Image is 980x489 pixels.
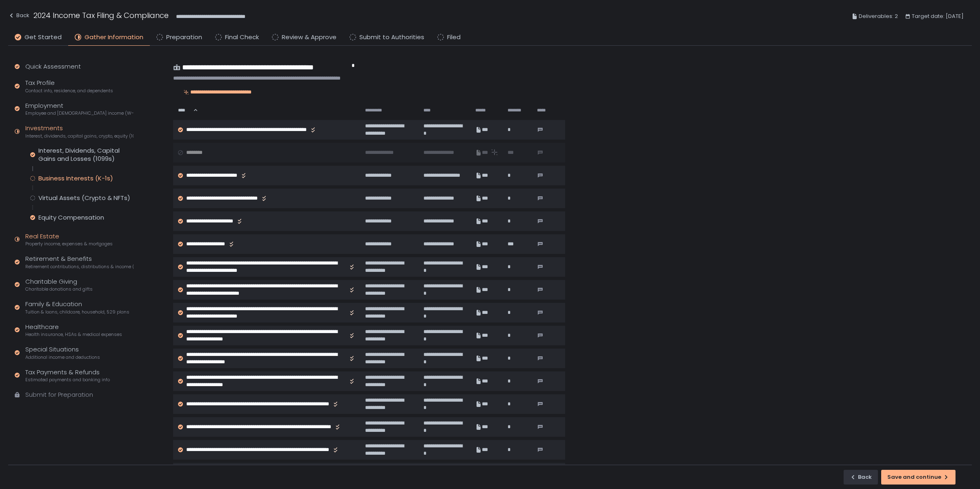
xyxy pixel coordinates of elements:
div: Employment [25,101,134,117]
span: Retirement contributions, distributions & income (1099-R, 5498) [25,264,134,270]
span: Property income, expenses & mortgages [25,241,113,247]
div: Back [8,11,29,20]
div: Tax Profile [25,78,113,94]
button: Back [8,10,29,23]
button: Save and continue [881,470,955,485]
span: Target date: [DATE] [912,11,964,21]
span: Gather Information [85,33,143,42]
span: Final Check [225,33,259,42]
div: Equity Compensation [38,213,104,222]
span: Preparation [166,33,202,42]
div: Tax Payments & Refunds [25,368,110,383]
span: Contact info, residence, and dependents [25,88,113,94]
span: Additional income and deductions [25,354,100,360]
span: Review & Approve [282,33,336,42]
div: Interest, Dividends, Capital Gains and Losses (1099s) [38,147,134,163]
div: Back [850,473,872,481]
button: Back [844,470,878,485]
span: Deliverables: 2 [859,11,898,21]
span: Filed [447,33,461,42]
div: Investments [25,124,134,139]
div: Virtual Assets (Crypto & NFTs) [38,194,130,202]
span: Health insurance, HSAs & medical expenses [25,331,122,338]
div: Family & Education [25,300,129,315]
div: Charitable Giving [25,277,93,293]
h1: 2024 Income Tax Filing & Compliance [33,10,169,21]
span: Interest, dividends, capital gains, crypto, equity (1099s, K-1s) [25,133,134,139]
div: Business Interests (K-1s) [38,174,113,182]
span: Get Started [24,33,62,42]
div: Real Estate [25,232,113,247]
span: Charitable donations and gifts [25,286,93,292]
span: Estimated payments and banking info [25,377,110,383]
span: Tuition & loans, childcare, household, 529 plans [25,309,129,315]
div: Quick Assessment [25,62,81,71]
div: Healthcare [25,322,122,338]
div: Retirement & Benefits [25,254,134,270]
span: Submit to Authorities [359,33,424,42]
span: Employee and [DEMOGRAPHIC_DATA] income (W-2s) [25,110,134,116]
div: Submit for Preparation [25,390,93,400]
div: Special Situations [25,345,100,360]
div: Save and continue [887,473,949,481]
